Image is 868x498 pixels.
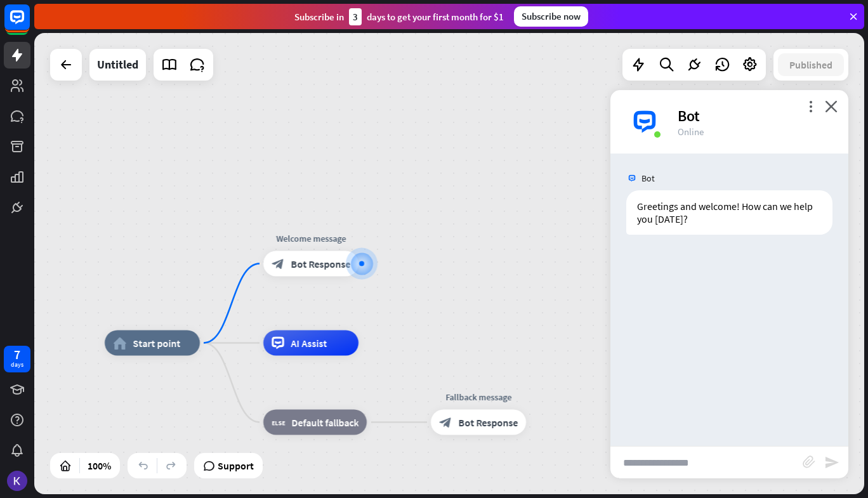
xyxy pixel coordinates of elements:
[803,455,815,468] i: block_attachment
[805,100,817,112] i: more_vert
[439,416,452,429] i: block_bot_response
[11,360,23,369] div: days
[626,190,832,235] div: Greetings and welcome! How can we help you [DATE]?
[272,258,284,270] i: block_bot_response
[294,8,504,25] div: Subscribe in days to get your first month for $1
[4,346,30,372] a: 7 days
[641,173,655,184] span: Bot
[218,455,254,476] span: Support
[349,8,362,25] div: 3
[824,455,839,470] i: send
[113,337,126,350] i: home_2
[14,349,20,360] div: 7
[291,258,350,270] span: Bot Response
[458,416,518,429] span: Bot Response
[254,232,368,245] div: Welcome message
[291,416,358,429] span: Default fallback
[97,49,138,81] div: Untitled
[514,6,588,27] div: Subscribe now
[825,100,838,112] i: close
[272,416,285,429] i: block_fallback
[291,337,327,350] span: AI Assist
[84,455,115,476] div: 100%
[778,53,844,76] button: Published
[421,391,536,403] div: Fallback message
[678,106,833,126] div: Bot
[678,126,833,138] div: Online
[133,337,180,350] span: Start point
[10,5,48,43] button: Open LiveChat chat widget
